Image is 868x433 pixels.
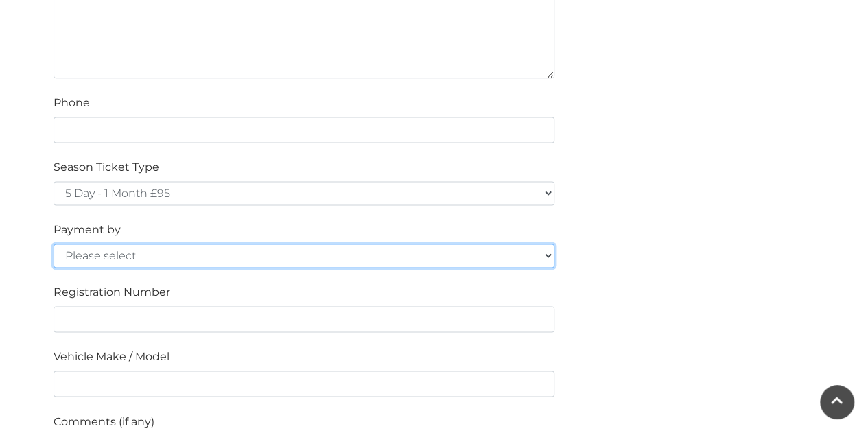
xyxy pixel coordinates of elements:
[54,413,154,430] label: Comments (if any)
[54,349,169,365] label: Vehicle Make / Model
[54,222,121,238] label: Payment by
[54,284,170,301] label: Registration Number
[54,159,159,176] label: Season Ticket Type
[54,95,90,111] label: Phone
